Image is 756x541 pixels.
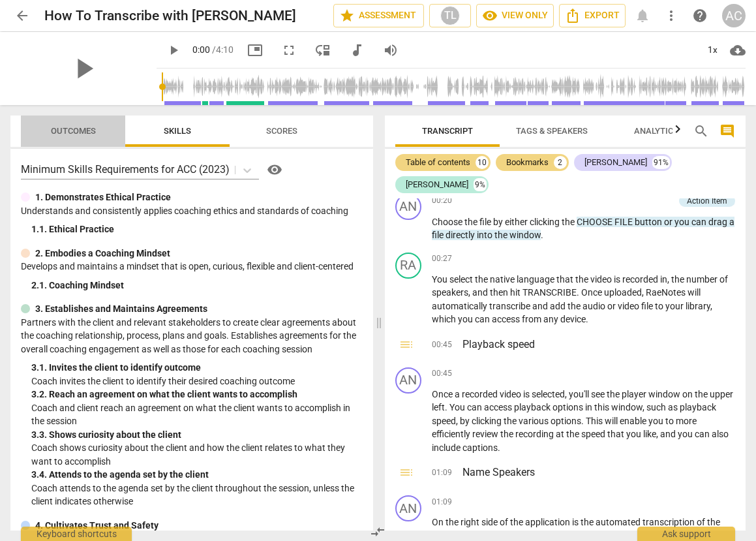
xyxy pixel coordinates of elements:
[719,274,728,285] span: of
[432,253,452,264] span: 00:27
[515,429,556,439] span: recording
[482,8,548,23] span: View only
[522,314,543,324] span: from
[315,42,331,58] span: move_down
[585,402,594,412] span: in
[664,217,674,227] span: or
[432,467,452,480] span: 01:09
[481,517,500,527] span: side
[660,274,667,285] span: in
[695,429,712,439] span: can
[395,367,421,394] div: Change speaker
[643,517,697,527] span: transcription
[406,178,468,191] div: [PERSON_NAME]
[674,217,691,227] span: you
[614,217,635,227] span: FILE
[523,389,532,399] span: is
[565,389,569,399] span: ,
[477,230,494,240] span: into
[432,442,462,453] span: include
[646,287,688,298] span: RaeNotes
[550,301,567,311] span: add
[619,531,638,541] span: label
[35,247,170,260] p: 2. Embodies a Coaching Mindset
[267,162,282,178] span: visibility
[31,428,363,442] div: 3. 3. Shows curiosity about the client
[682,389,695,399] span: on
[648,389,682,399] span: window
[399,465,414,480] span: toc
[577,217,614,227] span: CHOOSE
[642,287,646,298] span: ,
[264,159,285,180] button: Help
[432,274,449,285] span: You
[164,126,191,136] span: Skills
[543,314,560,324] span: any
[622,389,648,399] span: player
[581,287,604,298] span: Once
[687,195,727,207] div: Action Item
[487,531,509,541] span: begin
[710,389,733,399] span: upper
[582,301,607,311] span: audio
[432,230,446,240] span: file
[432,314,458,324] span: which
[51,126,96,136] span: Outcomes
[707,517,720,527] span: the
[281,42,297,58] span: fullscreen
[462,389,500,399] span: recorded
[432,517,446,527] span: On
[31,361,363,375] div: 3. 1. Invites the client to identify outcome
[243,39,267,62] button: Picture in picture
[563,531,581,541] span: and
[575,274,590,285] span: the
[710,301,712,311] span: ,
[479,217,493,227] span: file
[432,287,468,298] span: speakers
[522,287,577,298] span: TRANSCRIBE
[620,416,648,426] span: enable
[722,4,746,27] button: AC
[492,314,522,324] span: access
[432,402,445,412] span: left
[643,429,656,439] span: like
[500,517,510,527] span: of
[590,274,614,285] span: video
[607,429,626,439] span: that
[618,301,641,311] span: video
[581,517,596,527] span: the
[247,42,263,58] span: picture_in_picture
[594,402,611,412] span: this
[472,287,490,298] span: and
[680,402,716,412] span: playback
[641,301,655,311] span: file
[686,301,710,311] span: library
[475,531,487,541] span: To
[532,301,550,311] span: and
[484,402,514,412] span: access
[494,230,509,240] span: the
[688,287,701,298] span: will
[462,337,736,352] h3: Playback speed
[656,429,660,439] span: ,
[547,531,563,541] span: tag
[35,519,159,533] p: 4. Cultivates Trust and Safety
[730,42,746,58] span: cloud_download
[259,159,285,180] a: Help
[67,52,100,85] span: play_arrow
[668,402,680,412] span: as
[458,314,475,324] span: you
[475,314,492,324] span: can
[31,223,363,236] div: 1. 1. Ethical Practice
[500,389,523,399] span: video
[577,287,581,298] span: .
[460,416,472,426] span: by
[567,301,582,311] span: the
[432,531,470,541] span: recording
[500,429,515,439] span: the
[31,388,363,401] div: 3. 2. Reach an agreement on what the client wants to accomplish
[605,416,620,426] span: will
[634,126,678,136] span: Analytics
[559,4,626,27] button: Export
